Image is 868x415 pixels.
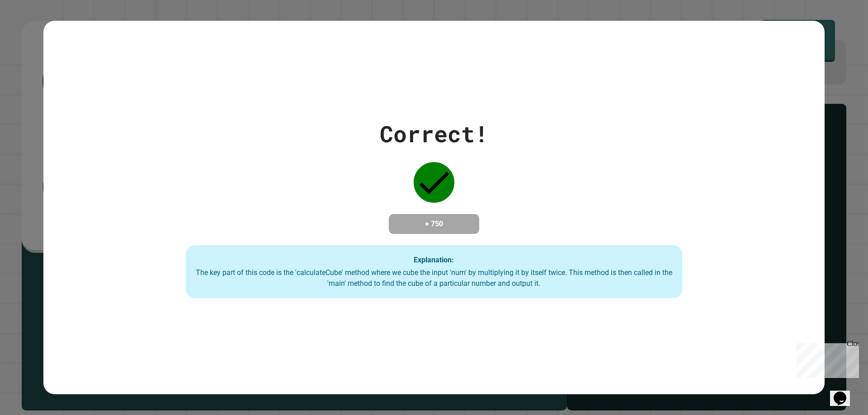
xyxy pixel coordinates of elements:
div: Correct! [380,117,488,151]
h4: + 750 [398,219,470,229]
iframe: chat widget [793,340,859,378]
strong: Explanation: [414,255,454,264]
iframe: chat widget [830,379,859,406]
div: The key part of this code is the 'calculateCube' method where we cube the input 'num' by multiply... [195,267,673,289]
div: Chat with us now!Close [4,4,62,57]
